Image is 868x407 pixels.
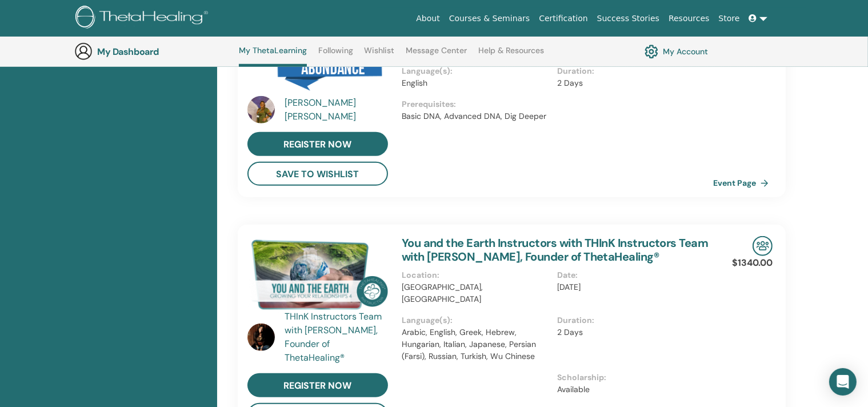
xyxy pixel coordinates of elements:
[478,46,544,64] a: Help & Resources
[713,174,773,191] a: Event Page
[402,269,551,281] p: Location :
[365,46,395,64] a: Wishlist
[239,46,307,67] a: My ThetaLearning
[402,314,551,326] p: Language(s) :
[664,8,714,29] a: Resources
[557,65,706,77] p: Duration :
[714,8,745,29] a: Store
[247,324,275,351] img: default.jpg
[402,65,551,77] p: Language(s) :
[753,236,773,256] img: In-Person Seminar
[557,77,706,89] p: 2 Days
[557,372,706,384] p: Scholarship :
[75,6,212,31] img: logo.png
[411,8,444,29] a: About
[645,42,658,61] img: cog.svg
[557,384,706,396] p: Available
[732,256,773,270] p: $1340.00
[645,42,708,61] a: My Account
[402,110,713,122] p: Basic DNA, Advanced DNA, Dig Deeper
[283,138,351,150] span: register now
[247,373,388,397] a: register now
[402,236,709,264] a: You and the Earth Instructors with THInK Instructors Team with [PERSON_NAME], Founder of ThetaHea...
[247,132,388,156] a: register now
[829,368,857,396] div: Open Intercom Messenger
[318,46,353,64] a: Following
[402,98,713,110] p: Prerequisites :
[445,8,535,29] a: Courses & Seminars
[247,236,388,313] img: You and the Earth Instructors
[593,8,664,29] a: Success Stories
[74,42,93,61] img: generic-user-icon.jpg
[557,314,706,326] p: Duration :
[406,46,467,64] a: Message Center
[285,96,390,123] a: [PERSON_NAME] [PERSON_NAME]
[557,269,706,281] p: Date :
[285,310,390,365] a: THInK Instructors Team with [PERSON_NAME], Founder of ThetaHealing®
[557,281,706,293] p: [DATE]
[247,96,275,123] img: default.jpg
[402,281,551,305] p: [GEOGRAPHIC_DATA], [GEOGRAPHIC_DATA]
[283,380,351,392] span: register now
[534,8,592,29] a: Certification
[402,77,551,89] p: English
[247,162,388,186] button: save to wishlist
[97,46,211,57] h3: My Dashboard
[402,326,551,362] p: Arabic, English, Greek, Hebrew, Hungarian, Italian, Japanese, Persian (Farsi), Russian, Turkish, ...
[557,326,706,338] p: 2 Days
